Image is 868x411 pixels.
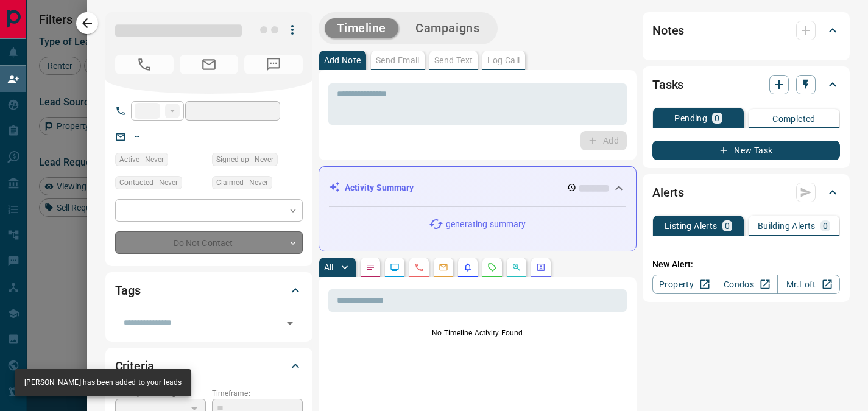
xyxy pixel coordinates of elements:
h2: Tasks [652,75,683,94]
div: Criteria [115,351,303,381]
h2: Tags [115,281,141,300]
p: 0 [725,222,730,230]
div: Alerts [652,178,840,207]
p: Add Note [324,56,361,65]
a: Property [652,275,715,294]
p: Activity Summary [345,181,414,194]
p: No Timeline Activity Found [328,328,627,339]
h2: Criteria [115,356,155,376]
p: All [324,263,334,272]
p: Timeframe: [212,388,303,399]
p: 0 [823,222,828,230]
svg: Lead Browsing Activity [390,262,400,272]
h2: Notes [652,21,684,40]
span: No Email [180,55,238,74]
svg: Emails [439,262,448,272]
span: Contacted - Never [119,177,178,189]
svg: Opportunities [512,262,521,272]
div: Activity Summary [329,177,627,199]
div: Notes [652,16,840,45]
div: Do Not Contact [115,231,303,254]
p: 0 [715,114,719,122]
span: No Number [115,55,174,74]
button: Open [281,315,298,332]
svg: Requests [487,262,497,272]
svg: Listing Alerts [463,262,473,272]
span: No Number [244,55,303,74]
p: Building Alerts [758,222,816,230]
div: Tags [115,276,303,305]
svg: Calls [414,262,424,272]
button: Timeline [325,18,399,38]
p: Pending [674,114,707,122]
svg: Agent Actions [536,262,546,272]
div: Tasks [652,70,840,99]
a: Mr.Loft [777,275,840,294]
p: New Alert: [652,258,840,271]
a: -- [135,132,139,141]
span: Active - Never [119,153,164,166]
span: Signed up - Never [216,153,273,166]
button: Campaigns [403,18,492,38]
p: Listing Alerts [665,222,718,230]
button: New Task [652,141,840,160]
svg: Notes [365,262,375,272]
span: Claimed - Never [216,177,268,189]
p: Completed [772,114,816,123]
h2: Alerts [652,183,684,202]
a: Condos [715,275,777,294]
p: generating summary [446,218,526,231]
div: [PERSON_NAME] has been added to your leads [24,373,182,393]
